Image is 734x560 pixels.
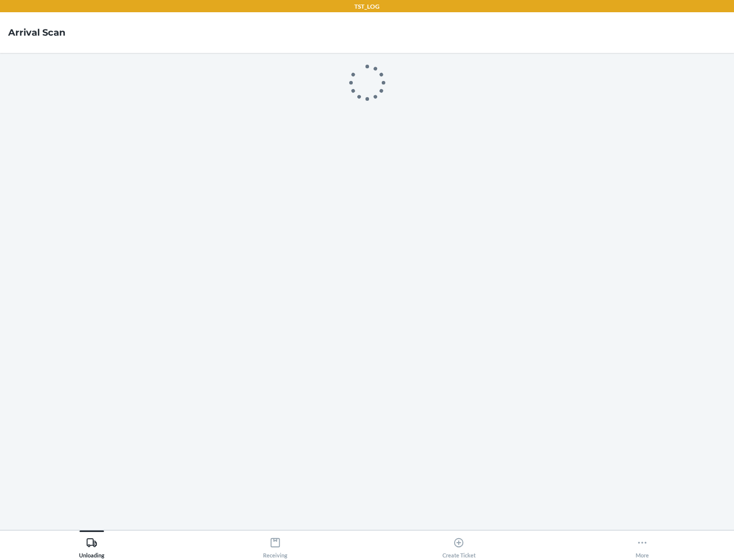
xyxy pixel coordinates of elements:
[263,533,287,558] div: Receiving
[8,26,65,39] h4: Arrival Scan
[367,530,550,558] button: Create Ticket
[79,533,104,558] div: Unloading
[636,533,649,558] div: More
[183,530,367,558] button: Receiving
[550,530,734,558] button: More
[442,533,476,558] div: Create Ticket
[354,2,380,11] p: TST_LOG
